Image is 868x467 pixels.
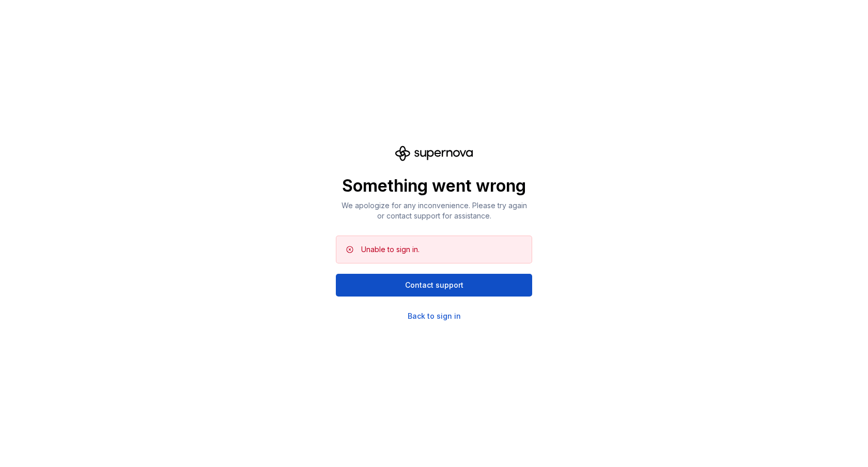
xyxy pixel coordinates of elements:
div: Unable to sign in. [361,244,420,255]
a: Back to sign in [408,311,461,321]
button: Contact support [336,274,532,297]
span: Contact support [405,280,463,290]
p: We apologize for any inconvenience. Please try again or contact support for assistance. [336,200,532,221]
p: Something went wrong [336,176,532,196]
